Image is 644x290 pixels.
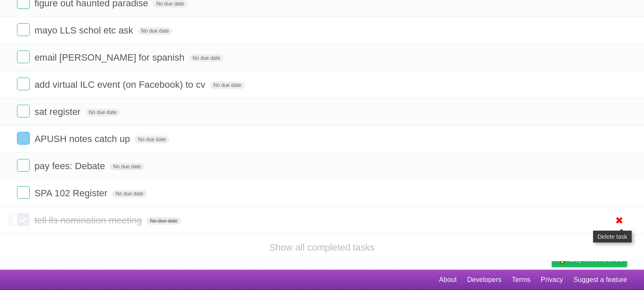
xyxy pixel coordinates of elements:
[34,134,132,144] span: APUSH notes catch up
[17,105,30,117] label: Done
[34,52,186,63] span: email [PERSON_NAME] for spanish
[570,252,623,267] span: Buy me a coffee
[541,272,563,288] a: Privacy
[574,272,627,288] a: Suggest a feature
[17,213,30,226] label: Done
[85,109,120,116] span: No due date
[34,106,83,117] span: sat register
[269,242,374,253] a: Show all completed tasks
[467,272,501,288] a: Developers
[34,188,110,198] span: SPA 102 Register
[112,190,146,198] span: No due date
[17,50,30,63] label: Done
[34,79,207,90] span: add virtual ILC event (on Facebook) to cv
[138,27,172,35] span: No due date
[135,136,169,143] span: No due date
[439,272,457,288] a: About
[17,186,30,199] label: Done
[512,272,531,288] a: Terms
[34,25,135,36] span: mayo LLS schol etc ask
[17,132,30,145] label: Done
[34,215,144,226] span: tell lls nomination meeting
[17,159,30,172] label: Done
[110,163,144,170] span: No due date
[210,81,245,89] span: No due date
[34,161,107,171] span: pay fees: Debate
[17,23,30,36] label: Done
[146,217,181,225] span: No due date
[189,54,224,62] span: No due date
[17,78,30,90] label: Done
